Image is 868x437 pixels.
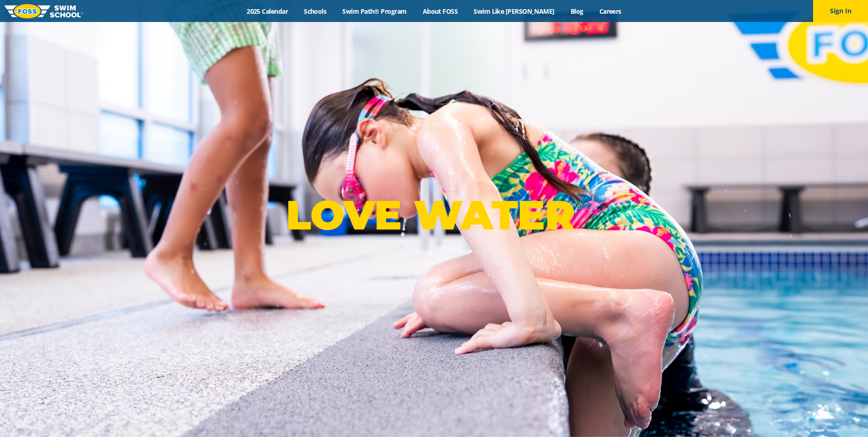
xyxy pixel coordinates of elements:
a: Schools [296,7,334,16]
img: FOSS Swim School Logo [5,4,83,18]
a: Swim Like [PERSON_NAME] [466,7,563,16]
a: 2025 Calendar [239,7,296,16]
div: TOP [18,407,28,421]
a: Swim Path® Program [334,7,415,16]
a: Blog [562,7,591,16]
a: About FOSS [415,7,466,16]
sup: ® [575,200,582,211]
p: LOVE WATER [286,191,582,240]
a: Careers [591,7,629,16]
